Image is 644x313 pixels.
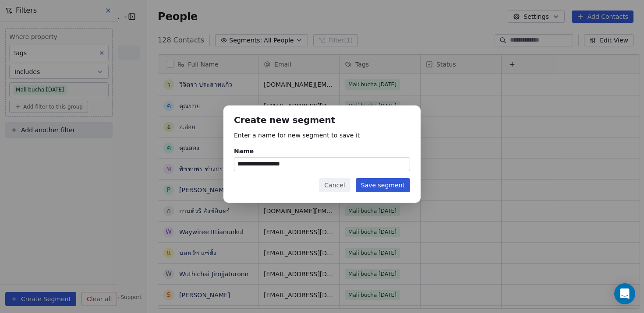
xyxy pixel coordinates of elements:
input: Name [234,158,410,171]
h1: Create new segment [234,116,410,125]
p: Enter a name for new segment to save it [234,131,410,140]
div: Name [234,147,410,155]
button: Cancel [319,178,350,192]
button: Save segment [356,178,410,192]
